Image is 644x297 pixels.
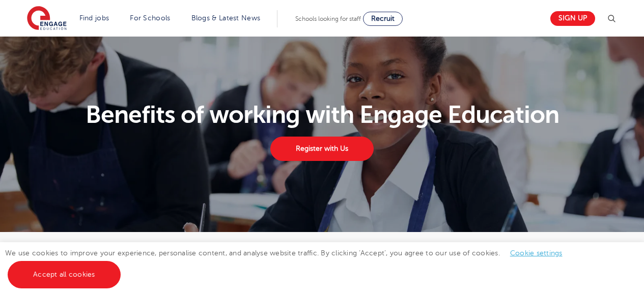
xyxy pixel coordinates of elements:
a: Recruit [363,12,403,26]
a: Register with Us [270,137,373,161]
h1: Benefits of working with Engage Education [21,103,623,127]
img: Engage Education [27,6,67,31]
span: We use cookies to improve your experience, personalise content, and analyse website traffic. By c... [5,249,573,278]
a: For Schools [130,14,170,22]
a: Cookie settings [510,249,563,257]
span: Recruit [371,15,395,22]
a: Accept all cookies [8,261,121,288]
a: Find jobs [79,14,109,22]
a: Blogs & Latest News [191,14,261,22]
a: Sign up [550,11,595,26]
span: Schools looking for staff [295,15,361,22]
